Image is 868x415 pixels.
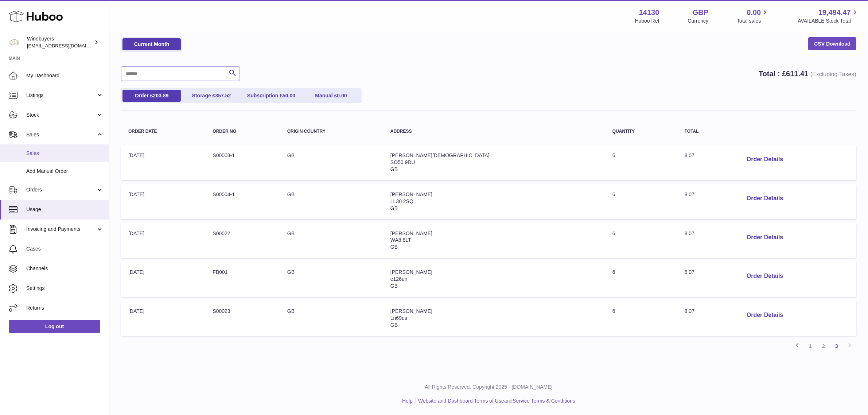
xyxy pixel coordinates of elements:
span: SO50 9DU [390,159,415,165]
span: [PERSON_NAME][DEMOGRAPHIC_DATA] [390,152,490,158]
td: GB [280,261,383,297]
th: Total [677,122,733,141]
span: 8.07 [685,269,694,275]
a: Subscription £50.00 [242,90,300,102]
a: 0.00 Total sales [737,8,769,24]
span: 8.07 [685,308,694,314]
span: 0.00 [337,93,347,98]
td: [DATE] [121,300,205,336]
a: Help [402,398,413,404]
span: WA8 8LT [390,237,411,243]
td: 6 [605,261,677,297]
span: 357.52 [215,93,231,98]
span: Invoicing and Payments [26,226,96,233]
span: Usage [26,206,104,213]
a: Order £203.89 [122,90,181,102]
td: [DATE] [121,223,205,258]
span: Sales [26,131,96,138]
div: Huboo Ref [635,18,659,24]
th: Origin Country [280,122,383,141]
a: Website and Dashboard Terms of Use [418,398,504,404]
td: S00023 [205,300,280,336]
span: Orders [26,186,96,193]
span: Total sales [737,18,769,24]
td: 6 [605,184,677,219]
button: Order Details [741,308,789,323]
a: 3 [830,340,843,353]
span: Returns [26,305,104,311]
span: Stock [26,112,96,119]
a: Log out [9,320,100,333]
p: All Rights Reserved. Copyright 2025 - [DOMAIN_NAME] [115,384,862,391]
div: Winebuyers [27,35,93,49]
a: 1 [804,340,817,353]
span: 0.00 [747,8,761,18]
strong: Total : £ [759,70,856,78]
span: My Dashboard [26,72,104,79]
td: S00003-1 [205,145,280,180]
span: GB [390,166,398,172]
td: S00022 [205,223,280,258]
span: Add Manual Order [26,168,104,175]
span: [PERSON_NAME] [390,269,432,275]
td: 6 [605,145,677,180]
a: Storage £357.52 [182,90,241,102]
button: Order Details [741,269,789,284]
td: [DATE] [121,261,205,297]
span: [EMAIL_ADDRESS][DOMAIN_NAME] [27,43,107,49]
a: CSV Download [808,37,856,50]
li: and [416,397,575,404]
td: [DATE] [121,145,205,180]
span: Listings [26,92,96,99]
button: Order Details [741,152,789,167]
a: Service Terms & Conditions [513,398,575,404]
span: GB [390,244,398,250]
span: Channels [26,265,104,272]
a: 2 [817,340,830,353]
th: Quantity [605,122,677,141]
span: [PERSON_NAME] [390,230,432,236]
span: e126un [390,276,408,282]
td: 6 [605,223,677,258]
span: [PERSON_NAME] [390,308,432,314]
span: 203.89 [153,93,168,98]
td: GB [280,223,383,258]
a: 19,494.47 AVAILABLE Stock Total [798,8,859,24]
button: Order Details [741,230,789,245]
strong: 14130 [639,8,659,18]
span: 19,494.47 [818,8,851,18]
td: GB [280,300,383,336]
td: GB [280,184,383,219]
span: Settings [26,285,104,292]
th: Address [383,122,605,141]
span: [PERSON_NAME] [390,191,432,197]
span: (Excluding Taxes) [810,71,856,77]
td: S00004-1 [205,184,280,219]
td: FB001 [205,261,280,297]
span: GB [390,205,398,211]
span: 8.07 [685,230,694,236]
th: Order Date [121,122,205,141]
a: Current Month [122,38,181,50]
span: AVAILABLE Stock Total [798,18,859,24]
td: [DATE] [121,184,205,219]
button: Order Details [741,191,789,206]
img: internalAdmin-14130@internal.huboo.com [9,37,20,48]
div: Currency [688,18,709,24]
span: Cases [26,245,104,252]
td: 6 [605,300,677,336]
span: 8.07 [685,152,694,158]
span: GB [390,322,398,328]
span: Ln69us [390,315,407,321]
td: GB [280,145,383,180]
strong: GBP [693,8,708,18]
span: GB [390,283,398,289]
span: 611.41 [786,70,808,78]
span: 50.00 [283,93,295,98]
a: Manual £0.00 [302,90,360,102]
span: LL30 2SQ [390,198,413,204]
th: Order no [205,122,280,141]
span: Sales [26,150,104,157]
span: 8.07 [685,191,694,197]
